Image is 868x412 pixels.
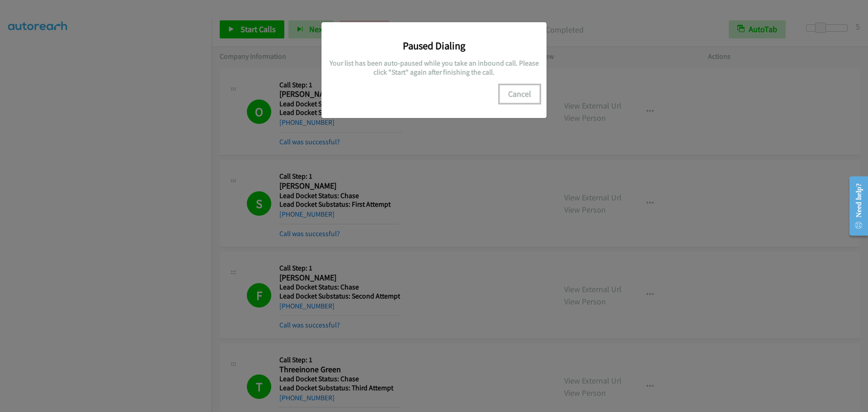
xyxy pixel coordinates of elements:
[328,39,540,52] h3: Paused Dialing
[328,59,540,76] h5: Your list has been auto-paused while you take an inbound call. Please click "Start" again after f...
[842,170,868,242] iframe: Resource Center
[500,85,540,103] button: Cancel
